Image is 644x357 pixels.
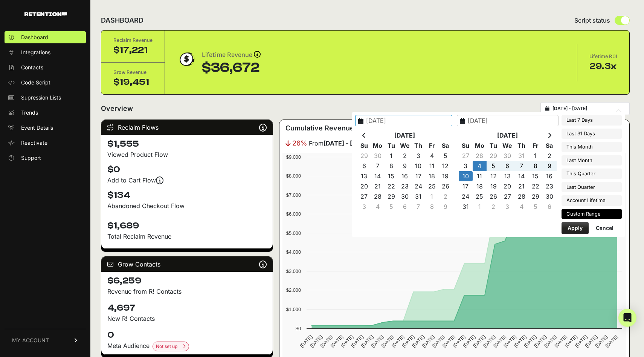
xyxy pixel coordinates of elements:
td: 7 [371,161,385,171]
td: 6 [501,161,514,171]
text: [DATE] [401,334,415,349]
a: Reactivate [5,137,86,149]
text: $0 [296,326,301,331]
th: Su [357,141,371,151]
li: Account Lifetime [562,195,622,206]
span: From [309,139,371,148]
div: Meta Audience [107,341,267,351]
a: Trends [5,107,86,119]
span: Code Script [21,79,50,86]
div: Reclaim Flows [101,120,273,135]
td: 20 [501,181,514,192]
text: [DATE] [360,334,375,349]
span: Support [21,154,41,162]
td: 14 [371,171,385,181]
td: 29 [528,192,542,202]
span: Contacts [21,64,43,71]
td: 9 [398,161,412,171]
h4: $134 [107,189,267,201]
a: MY ACCOUNT [5,329,86,352]
td: 26 [487,192,501,202]
h2: DASHBOARD [101,15,143,26]
td: 2 [439,192,452,202]
text: [DATE] [482,334,497,349]
li: Custom Range [562,209,622,219]
td: 21 [514,181,528,192]
td: 31 [459,202,473,212]
button: Apply [562,222,589,234]
span: Integrations [21,49,50,56]
span: Event Details [21,124,53,132]
td: 1 [425,192,439,202]
text: [DATE] [340,334,354,349]
h2: Overview [101,103,133,114]
td: 30 [501,151,514,161]
td: 5 [385,202,398,212]
a: Event Details [5,122,86,134]
th: Sa [439,141,452,151]
li: This Quarter [562,169,622,179]
th: Th [412,141,425,151]
text: [DATE] [574,334,589,349]
span: 26% [292,138,307,149]
text: [DATE] [421,334,436,349]
text: [DATE] [584,334,599,349]
text: [DATE] [502,334,517,349]
div: Open Intercom Messenger [618,309,636,327]
text: [DATE] [462,334,476,349]
td: 15 [385,171,398,181]
text: [DATE] [309,334,324,349]
strong: [DATE] - [DATE] [324,139,371,147]
h4: $1,689 [107,215,267,232]
td: 12 [439,161,452,171]
td: 22 [385,181,398,192]
td: 28 [514,192,528,202]
td: 29 [385,192,398,202]
text: [DATE] [350,334,365,349]
td: 8 [528,161,542,171]
td: 9 [439,202,452,212]
text: [DATE] [431,334,446,349]
div: $19,451 [113,76,153,88]
div: Reclaim Revenue [113,37,153,44]
li: This Month [562,142,622,152]
text: $4,000 [286,249,301,255]
h4: 0 [107,329,267,341]
td: 5 [439,151,452,161]
span: Script status [574,16,610,25]
text: $7,000 [286,192,301,198]
td: 19 [439,171,452,181]
text: [DATE] [411,334,426,349]
td: 1 [473,202,487,212]
th: We [398,141,412,151]
li: Last Quarter [562,182,622,193]
div: Add to Cart Flow [107,176,267,185]
th: Su [459,141,473,151]
td: 3 [357,202,371,212]
td: 4 [425,151,439,161]
td: 13 [501,171,514,181]
text: [DATE] [380,334,395,349]
td: 13 [357,171,371,181]
td: 18 [473,181,487,192]
td: 27 [501,192,514,202]
td: 29 [357,151,371,161]
a: Supression Lists [5,92,86,104]
th: Tu [487,141,501,151]
h3: Cumulative Revenue [285,123,354,133]
div: Abandoned Checkout Flow [107,201,267,210]
td: 30 [398,192,412,202]
td: 1 [528,151,542,161]
td: 8 [385,161,398,171]
td: 30 [542,192,556,202]
text: [DATE] [513,334,527,349]
text: [DATE] [523,334,537,349]
td: 2 [398,151,412,161]
li: Last Month [562,155,622,166]
a: Integrations [5,46,86,58]
div: Grow Contacts [101,257,273,272]
td: 4 [514,202,528,212]
td: 3 [412,151,425,161]
text: [DATE] [319,334,334,349]
li: Last 7 Days [562,115,622,126]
